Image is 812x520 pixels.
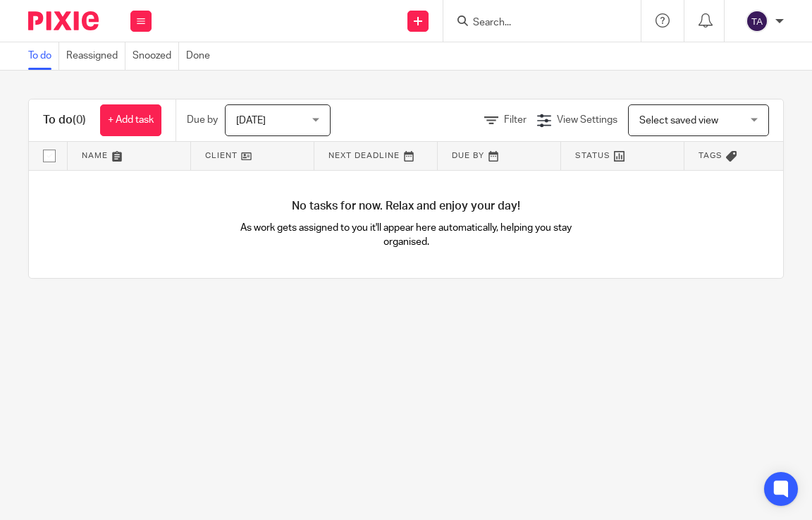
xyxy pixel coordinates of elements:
[100,104,161,136] a: + Add task
[218,221,595,250] p: As work gets assigned to you it'll appear here automatically, helping you stay organised.
[746,10,768,32] img: svg%3E
[28,42,59,70] a: To do
[133,42,179,70] a: Snoozed
[73,114,86,126] span: (0)
[639,116,718,126] span: Select saved view
[472,17,598,30] input: Search
[187,113,218,127] p: Due by
[186,42,217,70] a: Done
[504,115,527,125] span: Filter
[43,113,86,128] h1: To do
[699,152,722,159] span: Tags
[66,42,125,70] a: Reassigned
[28,11,99,30] img: Pixie
[236,116,266,126] span: [DATE]
[29,199,783,214] h4: No tasks for now. Relax and enjoy your day!
[557,115,617,125] span: View Settings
